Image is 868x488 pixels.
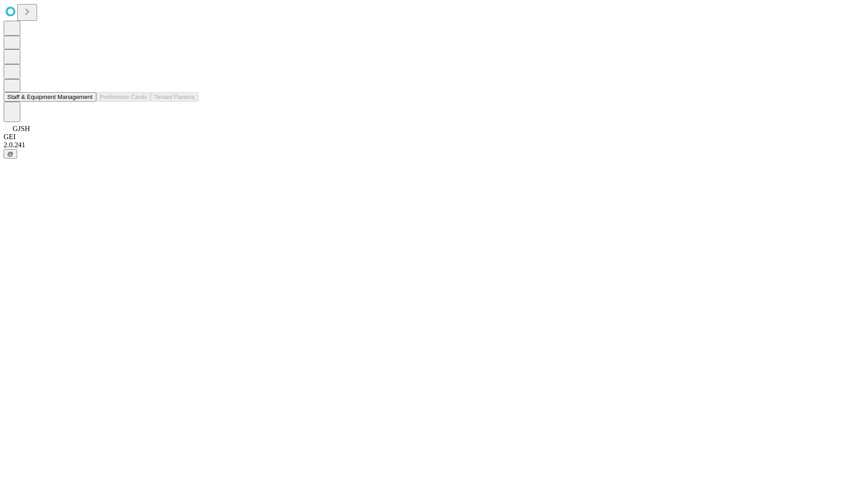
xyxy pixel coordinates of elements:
[4,149,17,159] button: @
[7,150,14,157] span: @
[4,141,864,149] div: 2.0.241
[4,133,864,141] div: GEI
[151,92,198,102] button: Tenant Params
[13,125,30,132] span: GJSH
[4,92,96,102] button: Staff & Equipment Management
[96,92,151,102] button: Preference Cards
